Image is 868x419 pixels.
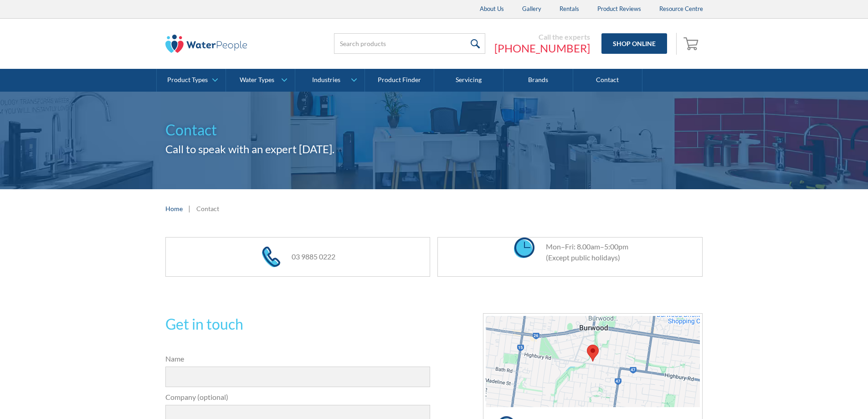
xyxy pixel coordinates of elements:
[681,33,703,55] a: Open empty cart
[295,69,364,92] a: Industries
[494,41,590,55] a: [PHONE_NUMBER]
[165,392,431,403] label: Company (optional)
[262,247,280,267] img: phone icon
[196,204,219,213] div: Contact
[334,33,485,54] input: Search products
[165,353,431,364] label: Name
[240,76,274,84] div: Water Types
[601,33,667,54] a: Shop Online
[573,69,642,92] a: Contact
[537,241,628,263] div: Mon–Fri: 8.00am–5:00pm (Except public holidays)
[157,69,226,92] a: Product Types
[312,76,340,84] div: Industries
[587,345,599,362] div: Map pin
[292,252,335,261] a: 03 9885 0222
[365,69,434,92] a: Product Finder
[165,35,247,53] img: The Water People
[494,32,590,41] div: Call the experts
[434,69,503,92] a: Servicing
[187,203,192,214] div: |
[165,204,183,213] a: Home
[167,76,208,84] div: Product Types
[683,36,701,51] img: shopping cart
[503,69,573,92] a: Brands
[514,238,534,258] img: clock icon
[226,69,295,92] a: Water Types
[165,141,703,157] h2: Call to speak with an expert [DATE].
[165,119,703,141] h1: Contact
[165,313,431,335] h2: Get in touch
